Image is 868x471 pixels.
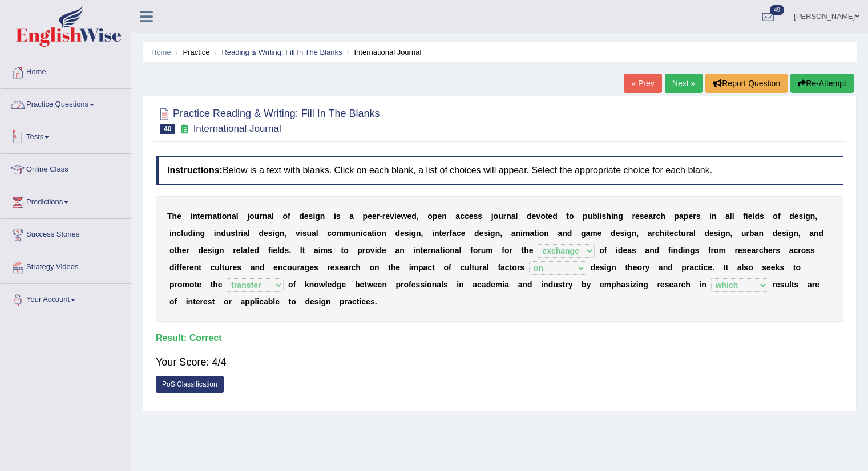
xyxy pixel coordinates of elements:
[597,212,600,221] b: l
[648,229,652,238] b: a
[351,229,356,238] b: u
[474,212,478,221] b: s
[312,229,316,238] b: a
[537,229,539,238] b: i
[1,186,131,215] a: Predictions
[193,123,281,134] small: International Journal
[344,47,421,58] li: International Journal
[506,212,511,221] b: n
[247,212,249,221] b: j
[558,229,562,238] b: a
[167,212,172,221] b: T
[693,212,696,221] b: r
[495,229,500,238] b: n
[746,212,748,221] b: i
[204,212,207,221] b: r
[520,229,523,238] b: i
[689,229,693,238] b: a
[620,229,624,238] b: s
[684,212,689,221] b: p
[494,212,499,221] b: o
[231,229,235,238] b: s
[334,212,336,221] b: i
[624,229,627,238] b: i
[446,229,449,238] b: r
[208,246,212,255] b: s
[259,229,264,238] b: d
[583,212,588,221] b: p
[746,229,749,238] b: r
[679,212,684,221] b: a
[748,212,753,221] b: e
[167,165,223,175] b: Instructions:
[315,212,320,221] b: g
[151,48,171,56] a: Home
[273,246,277,255] b: e
[725,229,730,238] b: n
[665,74,703,93] a: Next »
[714,229,718,238] b: s
[1,56,131,85] a: Home
[417,212,419,221] b: ,
[656,212,661,221] b: c
[644,212,649,221] b: e
[725,212,730,221] b: a
[222,212,227,221] b: o
[544,229,549,238] b: n
[635,212,640,221] b: e
[539,229,544,238] b: o
[688,212,693,221] b: e
[730,212,732,221] b: l
[434,229,439,238] b: n
[653,212,656,221] b: r
[416,229,421,238] b: n
[569,212,574,221] b: o
[367,229,372,238] b: a
[491,212,494,221] b: j
[794,212,799,221] b: e
[289,246,291,255] b: .
[238,229,241,238] b: r
[1,89,131,117] a: Practice Questions
[490,229,495,238] b: g
[273,229,275,238] b: i
[712,212,717,221] b: n
[432,229,434,238] b: i
[361,229,363,238] b: i
[220,212,222,221] b: i
[397,212,401,221] b: e
[437,212,442,221] b: e
[272,212,274,221] b: l
[532,212,536,221] b: e
[562,229,567,238] b: n
[469,212,474,221] b: e
[503,212,506,221] b: r
[302,246,305,255] b: t
[442,212,447,221] b: n
[390,212,394,221] b: v
[754,212,760,221] b: d
[199,246,204,255] b: d
[678,229,681,238] b: t
[368,212,372,221] b: e
[259,212,262,221] b: r
[581,229,586,238] b: g
[173,47,209,58] li: Practice
[182,246,187,255] b: e
[200,229,205,238] b: g
[313,212,315,221] b: i
[411,212,417,221] b: d
[611,212,613,221] b: i
[616,229,620,238] b: e
[474,229,479,238] b: d
[618,212,623,221] b: g
[1,121,131,150] a: Tests
[190,212,192,221] b: i
[235,229,238,238] b: t
[318,246,321,255] b: i
[268,229,273,238] b: s
[782,229,786,238] b: s
[200,212,205,221] b: e
[613,212,619,221] b: n
[306,229,312,238] b: u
